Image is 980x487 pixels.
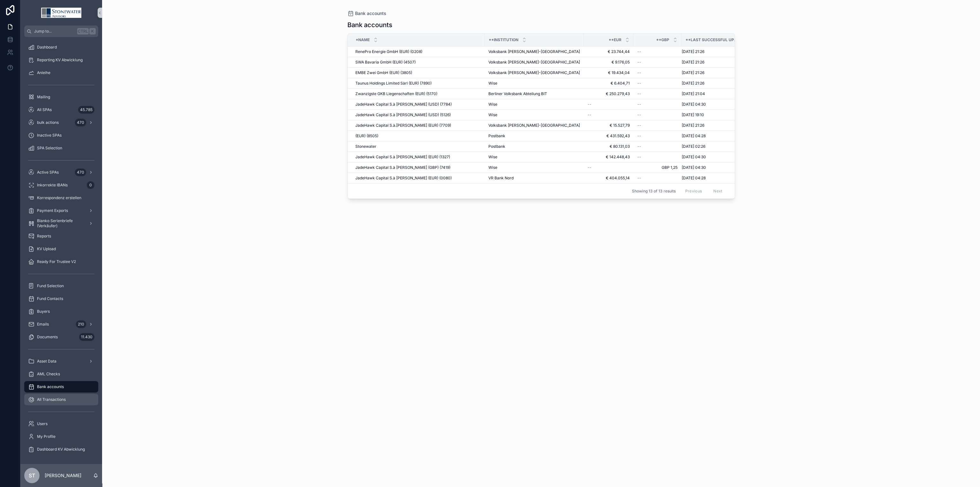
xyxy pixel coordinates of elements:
[24,243,98,255] a: KV Upload
[682,70,704,75] span: [DATE] 21:26
[588,123,630,128] a: € 15.527,79
[637,102,641,107] span: --
[24,318,98,330] a: Emails210
[488,176,514,181] span: VR Bank Nord
[637,112,641,117] span: --
[488,133,505,139] span: Postbank
[355,91,437,96] span: Zwanzigste GKB Liegenschaften (EUR) (5170)
[488,123,580,128] a: Volksbank [PERSON_NAME]-[GEOGRAPHIC_DATA]
[488,144,580,149] a: Postbank
[355,49,481,54] a: RenePro Energie GmbH (EUR) (0208)
[682,154,706,160] span: [DATE] 04:30
[588,144,630,149] span: € 80.131,03
[355,176,452,181] span: JadeHawk Capital S.à [PERSON_NAME] (EUR) (0080)
[588,154,630,160] span: € 142.448,43
[682,133,744,139] a: [DATE] 04:28
[29,472,35,479] span: ST
[24,26,98,37] button: Jump to...CtrlK
[355,154,450,160] span: JadeHawk Capital S.à [PERSON_NAME] (EUR) (1327)
[682,144,744,149] a: [DATE] 02:26
[355,112,451,117] span: JadeHawk Capital S.à [PERSON_NAME] (USD) (5126)
[682,112,704,117] span: [DATE] 19:10
[24,444,98,455] a: Dashboard KV Abwicklung
[355,112,481,117] a: JadeHawk Capital S.à [PERSON_NAME] (USD) (5126)
[41,8,81,18] img: App logo
[488,165,580,170] a: Wise
[355,60,481,65] a: SWA Bavaria GmbH (EUR) (4507)
[637,60,641,65] span: --
[24,67,98,79] a: Anleihe
[355,81,481,86] a: Taunus Holdings Limited Sàrl (EUR) (7890)
[355,144,481,149] a: Stonewater
[24,91,98,103] a: Mailing
[37,322,49,327] span: Emails
[355,49,422,54] span: RenePro Energie GmbH (EUR) (0208)
[37,133,62,138] span: Inactive SPAs
[637,123,641,128] span: --
[682,102,744,107] a: [DATE] 04:30
[24,130,98,141] a: Inactive SPAs
[637,112,678,117] a: --
[682,49,744,54] a: [DATE] 21:26
[588,49,630,54] a: € 23.744,44
[686,37,739,42] span: **Last Successful Update
[682,133,706,139] span: [DATE] 04:28
[488,102,580,107] a: Wise
[37,447,85,452] span: Dashboard KV Abwicklung
[588,165,630,170] a: --
[637,165,678,170] a: GBP 1,25
[355,133,378,139] span: (EUR) (8505)
[24,431,98,442] a: My Profile
[355,102,481,107] a: JadeHawk Capital S.à [PERSON_NAME] (USD) (7784)
[682,70,744,75] a: [DATE] 21:26
[355,10,386,17] span: Bank accounts
[637,49,641,54] span: --
[24,117,98,128] a: bulk actions470
[488,154,497,160] span: Wise
[356,37,370,42] span: *Name
[637,81,641,86] span: --
[355,102,452,107] span: JadeHawk Capital S.à [PERSON_NAME] (USD) (7784)
[37,208,68,213] span: Payment Exports
[37,107,52,112] span: All SPAs
[682,123,744,128] a: [DATE] 21:26
[355,81,432,86] span: Taunus Holdings Limited Sàrl (EUR) (7890)
[24,256,98,267] a: Ready For Trustee V2
[24,381,98,393] a: Bank accounts
[355,70,481,75] a: EMBE Zwei GmbH (EUR) (3805)
[37,259,76,264] span: Ready For Trustee V2
[682,49,704,54] span: [DATE] 21:26
[488,70,580,75] a: Volksbank [PERSON_NAME]-[GEOGRAPHIC_DATA]
[588,102,630,107] a: --
[588,176,630,181] a: € 404.055,14
[488,102,497,107] span: Wise
[682,165,744,170] a: [DATE] 04:30
[637,49,678,54] a: --
[637,102,678,107] a: --
[37,296,63,301] span: Fund Contacts
[75,169,86,176] div: 470
[682,60,704,65] span: [DATE] 21:26
[24,356,98,367] a: Asset Data
[488,154,580,160] a: Wise
[37,334,58,340] span: Documents
[682,81,744,86] a: [DATE] 21:26
[682,144,705,149] span: [DATE] 02:26
[488,133,580,139] a: Postbank
[24,418,98,430] a: Users
[588,91,630,96] span: € 250.279,43
[37,397,66,402] span: All Transactions
[682,112,744,117] a: [DATE] 19:10
[588,112,591,117] span: --
[637,176,678,181] a: --
[488,91,547,96] span: Berliner Volksbank Abteilung BIT
[588,60,630,65] a: € 9.176,05
[20,37,102,463] div: scrollable content
[37,94,50,100] span: Mailing
[632,189,676,194] span: Showing 13 of 13 results
[37,309,50,314] span: Buyers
